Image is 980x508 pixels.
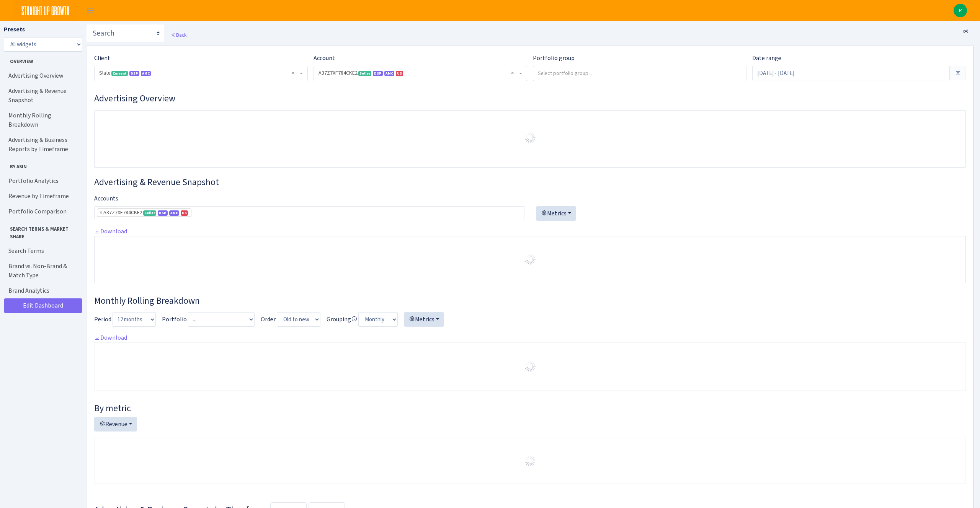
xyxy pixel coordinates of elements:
[524,455,536,467] img: Preloader
[158,210,168,216] span: DSP
[94,54,110,63] label: Client
[358,71,371,76] span: Seller
[4,283,80,298] a: Brand Analytics
[4,25,25,34] label: Presets
[4,132,80,157] a: Advertising & Business Reports by Timeframe
[4,83,80,108] a: Advertising & Revenue Snapshot
[4,204,80,219] a: Portfolio Comparison
[261,315,276,324] label: Order
[129,71,139,76] span: DSP
[4,160,80,170] span: By ASIN
[94,315,111,324] label: Period
[524,253,536,265] img: Preloader
[94,177,966,188] h3: Widget #2
[327,315,357,324] label: Grouping
[524,360,536,373] img: Preloader
[94,295,966,306] h3: Widget #38
[4,222,80,240] span: Search Terms & Market Share
[292,69,294,77] span: Remove all items
[404,312,444,327] button: Metrics
[314,66,527,81] span: A37Z7XF784CKE2 <span class="badge badge-success">Seller</span><span class="badge badge-primary">D...
[954,4,967,17] a: R
[95,66,307,81] span: Slate <span class="badge badge-success">Current</span><span class="badge badge-primary">DSP</span...
[94,403,966,414] h4: By metric
[4,173,80,189] a: Portfolio Analytics
[81,4,100,17] button: Toggle navigation
[4,298,82,313] a: Edit Dashboard
[384,71,394,76] span: Amazon Marketing Cloud
[141,71,151,76] span: AMC
[954,4,967,17] img: Ron Lubin
[94,227,127,235] a: Download
[171,31,186,38] a: Back
[100,209,102,217] span: ×
[314,54,335,63] label: Account
[4,108,80,132] a: Monthly Rolling Breakdown
[143,210,156,216] span: Seller
[752,54,781,63] label: Date range
[94,194,118,203] label: Accounts
[524,132,536,144] img: Preloader
[97,208,191,217] li: A37Z7XF784CKE2 <span class="badge badge-success">Seller</span><span class="badge badge-primary">D...
[4,68,80,83] a: Advertising Overview
[94,334,127,342] a: Download
[373,71,383,76] span: DSP
[536,206,576,221] button: Metrics
[4,189,80,204] a: Revenue by Timeframe
[111,71,128,76] span: Current
[511,69,514,77] span: Remove all items
[4,259,80,283] a: Brand vs. Non-Brand & Match Type
[169,210,179,216] span: Amazon Marketing Cloud
[4,243,80,259] a: Search Terms
[318,69,518,77] span: A37Z7XF784CKE2 <span class="badge badge-success">Seller</span><span class="badge badge-primary">D...
[162,315,187,324] label: Portfolio
[181,210,188,216] span: US
[94,93,966,104] h3: Widget #1
[533,54,575,63] label: Portfolio group
[94,417,137,431] button: Revenue
[4,55,80,65] span: Overview
[396,71,403,76] span: US
[533,66,746,80] input: Select portfolio group...
[351,316,357,322] i: Avg. daily only for these metrics:<br> Sessions<br> Units<br> Revenue<br> Spend<br> Sales<br> Cli...
[99,69,298,77] span: Slate <span class="badge badge-success">Current</span><span class="badge badge-primary">DSP</span...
